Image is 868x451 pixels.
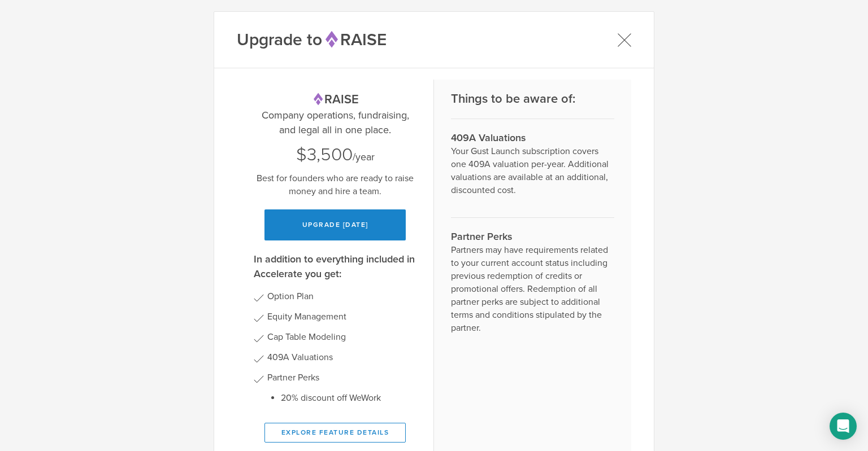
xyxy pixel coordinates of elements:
p: Company operations, fundraising, and legal all in one place. [254,108,416,137]
li: Cap Table Modeling [267,332,416,342]
div: /year [254,143,416,167]
p: Your Gust Launch subscription covers one 409A valuation per-year. Additional valuations are avail... [451,145,614,197]
span: Raise [322,29,387,50]
li: Option Plan [267,291,416,301]
button: Upgrade [DATE] [264,209,406,240]
li: Equity Management [267,312,416,322]
span: $3,500 [296,144,353,165]
div: Open Intercom Messenger [830,413,857,440]
button: Explore Feature Details [264,423,406,443]
li: 409A Valuations [267,352,416,362]
h3: In addition to everything included in Accelerate you get: [254,252,416,281]
li: Partner Perks [267,373,416,403]
span: Raise [311,92,359,107]
p: Best for founders who are ready to raise money and hire a team. [254,172,416,198]
h3: Partner Perks [451,229,614,244]
p: Partners may have requirements related to your current account status including previous redempti... [451,244,614,335]
h3: 409A Valuations [451,130,614,145]
h1: Upgrade to [237,28,387,51]
h2: Things to be aware of: [451,91,614,107]
li: 20% discount off WeWork [281,393,416,403]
